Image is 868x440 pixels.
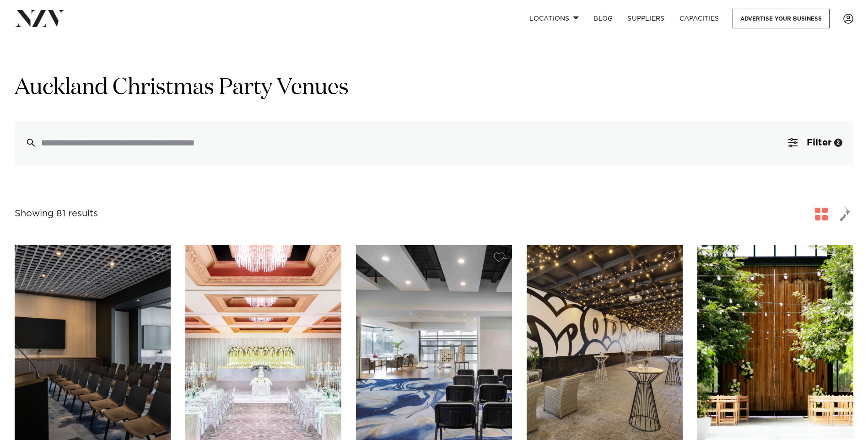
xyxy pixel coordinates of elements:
div: Showing 81 results [15,207,98,221]
a: SUPPLIERS [620,9,672,28]
a: BLOG [586,9,620,28]
a: Advertise your business [733,9,830,28]
span: Filter [807,138,831,147]
div: 2 [834,139,842,147]
a: Capacities [672,9,727,28]
a: Locations [522,9,586,28]
h1: Auckland Christmas Party Venues [15,74,853,102]
img: nzv-logo.png [15,10,65,27]
button: Filter2 [777,121,853,165]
